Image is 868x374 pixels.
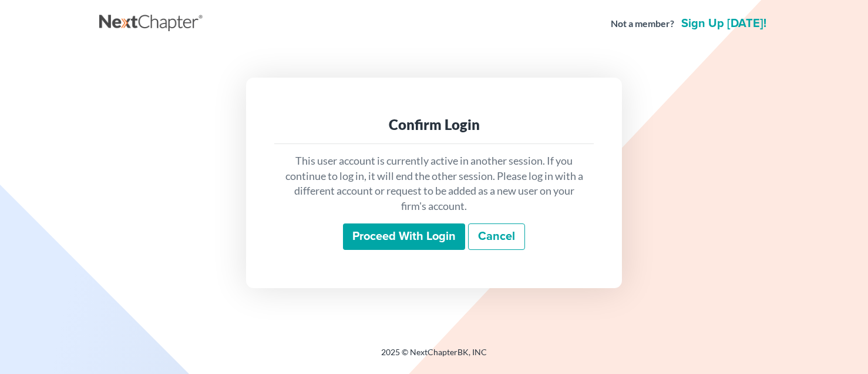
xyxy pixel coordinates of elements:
div: Confirm Login [284,115,584,134]
a: Cancel [468,223,525,251]
div: 2025 © NextChapterBK, INC [99,346,769,368]
strong: Not a member? [611,17,674,31]
a: Sign up [DATE]! [679,18,769,29]
input: Proceed with login [343,223,465,251]
p: This user account is currently active in another session. If you continue to log in, it will end ... [284,153,584,214]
